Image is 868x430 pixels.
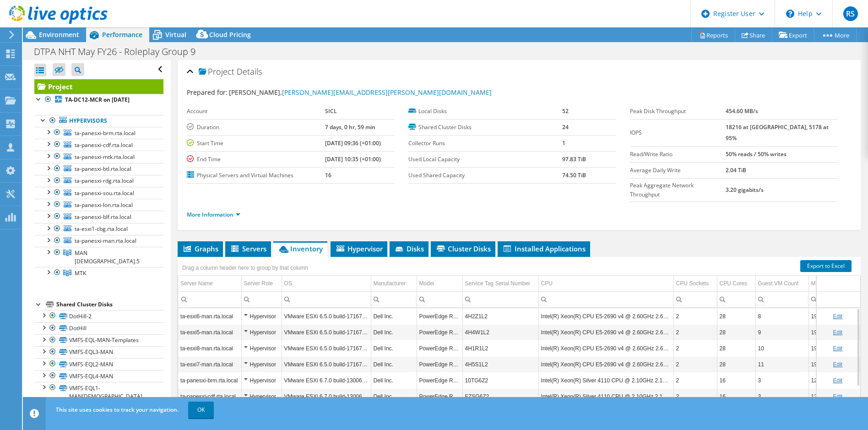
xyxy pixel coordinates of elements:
div: Memory [811,278,831,289]
td: Column CPU, Value Intel(R) Xeon(R) Silver 4110 CPU @ 2.10GHz 2.10 GHz [538,372,673,388]
b: 7 days, 0 hr, 59 min [325,123,375,131]
span: ta-panesxi-sou.rta.local [75,189,134,197]
td: Column Service Tag Serial Number, Value 4H1R1L2 [462,340,538,356]
td: Column OS, Value VMware ESXi 6.5.0 build-17167537 [282,356,371,372]
span: Inventory [278,244,323,253]
span: Virtual [165,30,186,39]
td: Column Guest VM Count, Value 11 [755,356,808,372]
a: Edit [833,345,842,352]
span: ta-esxi1-cbg.rta.local [75,225,128,233]
span: ta-panesxi-mtk.rta.local [75,153,135,161]
td: Column CPU Cores, Value 28 [717,324,755,340]
td: Column Service Tag Serial Number, Filter cell [462,291,538,307]
td: Column Manufacturer, Value Dell Inc. [371,308,417,324]
td: CPU Column [538,276,673,292]
a: Project [34,79,163,94]
td: Column Model, Value PowerEdge R630 [417,356,462,372]
td: Column CPU Cores, Value 28 [717,308,755,324]
label: Average Daily Write [630,166,726,175]
label: Start Time [187,139,325,148]
td: Column CPU Sockets, Value 2 [673,372,717,388]
td: Column Server Role, Value Hypervisor [241,324,282,340]
span: Disks [394,244,424,253]
td: Column Manufacturer, Filter cell [371,291,417,307]
b: 74.50 TiB [562,171,586,179]
a: Edit [833,377,842,384]
b: 97.83 TiB [562,155,586,163]
td: Column Guest VM Count, Value 3 [755,388,808,404]
td: Column Manufacturer, Value Dell Inc. [371,388,417,404]
div: CPU [541,278,553,289]
span: Details [237,66,262,77]
h1: DTPA NHT May FY26 - Roleplay Group 9 [30,47,210,57]
div: CPU Cores [720,278,748,289]
label: Local Disks [408,107,562,116]
span: ta-panesxi-cdf.rta.local [75,141,133,149]
div: Hypervisor [244,343,279,354]
a: ta-panesxi-man.rta.local [34,235,163,247]
td: Column OS, Value VMware ESXi 6.5.0 build-17167537 [282,340,371,356]
td: Manufacturer Column [371,276,417,292]
b: 1 [562,139,565,147]
td: Column Manufacturer, Value Dell Inc. [371,372,417,388]
td: Column OS, Value VMware ESXi 6.5.0 build-17167537 [282,308,371,324]
span: MAN [DEMOGRAPHIC_DATA].5 [75,249,140,265]
td: Column Server Role, Value Hypervisor [241,308,282,324]
label: Collector Runs [408,139,562,148]
span: Installed Applications [502,244,586,253]
td: Column CPU, Value Intel(R) Xeon(R) CPU E5-2690 v4 @ 2.60GHz 2.60 GHz [538,308,673,324]
b: 3.20 gigabits/s [726,186,764,194]
td: Column Server Role, Value Hypervisor [241,340,282,356]
td: Column Server Name, Value ta-panesxi-cdf.rta.local [178,388,241,404]
a: VMFS-EQL4-MAN [34,370,163,382]
label: Peak Aggregate Network Throughput [630,181,726,199]
td: Column Server Name, Value ta-esxi7-man.rta.local [178,356,241,372]
div: Manufacturer [374,278,406,289]
a: VMFS-EQL-MAN-Templates [34,334,163,346]
span: Cluster Disks [435,244,491,253]
a: ta-panesxi-mtk.rta.local [34,151,163,163]
td: Column CPU Cores, Value 28 [717,340,755,356]
span: This site uses cookies to track your navigation. [56,406,179,414]
td: Column Service Tag Serial Number, Value 10TG6Z2 [462,372,538,388]
td: Column Server Name, Value ta-esxi5-man.rta.local [178,324,241,340]
span: Environment [39,30,79,39]
div: Hypervisor [244,375,279,386]
a: ta-panesxi-lon.rta.local [34,199,163,211]
b: 2.04 TiB [726,166,746,174]
span: Project [199,67,234,76]
td: Guest VM Count Column [755,276,808,292]
td: Column Memory, Value 191.91 GiB [808,356,842,372]
td: Column Server Name, Value ta-esxi6-man.rta.local [178,308,241,324]
td: Column Guest VM Count, Value 3 [755,372,808,388]
label: Prepared for: [187,88,228,97]
div: Hypervisor [244,359,279,370]
td: Column Memory, Filter cell [808,291,842,307]
a: Edit [833,329,842,336]
div: Drag a column header here to group by that column [180,261,310,274]
a: Share [735,28,772,42]
a: Edit [833,313,842,320]
a: TA-DC12-MCR on [DATE] [34,94,163,106]
td: Column CPU, Value Intel(R) Xeon(R) CPU E5-2690 v4 @ 2.60GHz 2.60 GHz [538,340,673,356]
td: Column OS, Value VMware ESXi 6.7.0 build-13006603 [282,372,371,388]
td: Column Server Name, Filter cell [178,291,241,307]
label: Physical Servers and Virtual Machines [187,171,325,180]
td: Column Guest VM Count, Value 9 [755,324,808,340]
span: ta-panesxi-man.rta.local [75,237,136,245]
div: Hypervisor [244,311,279,322]
a: Edit [833,361,842,368]
b: [DATE] 10:35 (+01:00) [325,155,381,163]
div: Hypervisor [244,327,279,338]
td: Column CPU Sockets, Filter cell [673,291,717,307]
td: Column Service Tag Serial Number, Value 4H5S1L2 [462,356,538,372]
div: Guest VM Count [758,278,799,289]
a: Edit [833,393,842,400]
td: Column OS, Value VMware ESXi 6.7.0 build-13006603 [282,388,371,404]
td: CPU Cores Column [717,276,755,292]
div: CPU Sockets [676,278,709,289]
label: Duration [187,123,325,132]
a: [PERSON_NAME][EMAIL_ADDRESS][PERSON_NAME][DOMAIN_NAME] [282,88,492,97]
span: ta-panesxi-lon.rta.local [75,201,133,209]
td: Service Tag Serial Number Column [462,276,538,292]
